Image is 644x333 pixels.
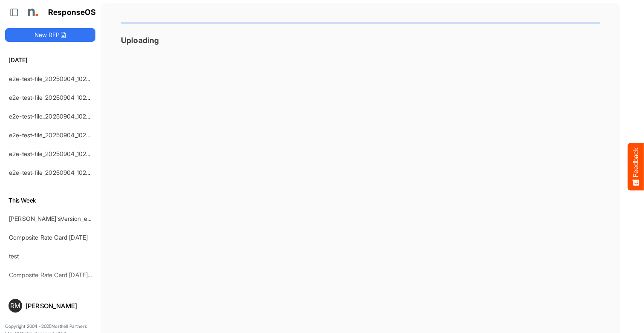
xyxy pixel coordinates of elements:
img: Northell [23,4,40,21]
button: New RFP [5,28,95,42]
a: test [9,252,19,260]
h3: Uploading [121,36,600,45]
a: e2e-test-file_20250904_102758 [9,75,96,82]
a: e2e-test-file_20250904_102748 [9,94,96,101]
h6: This Week [5,196,95,205]
a: e2e-test-file_20250904_102706 [9,131,97,139]
a: e2e-test-file_20250904_102615 [9,169,95,176]
button: Feedback [628,143,644,190]
a: e2e-test-file_20250904_102734 [9,113,97,120]
span: RM [10,302,20,309]
a: e2e-test-file_20250904_102645 [9,150,97,157]
a: Composite Rate Card [DATE] [9,234,88,241]
a: [PERSON_NAME]'sVersion_e2e-test-file_20250604_111803 [9,215,169,222]
h6: [DATE] [5,55,95,65]
div: [PERSON_NAME] [26,303,92,309]
h1: ResponseOS [48,8,96,17]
